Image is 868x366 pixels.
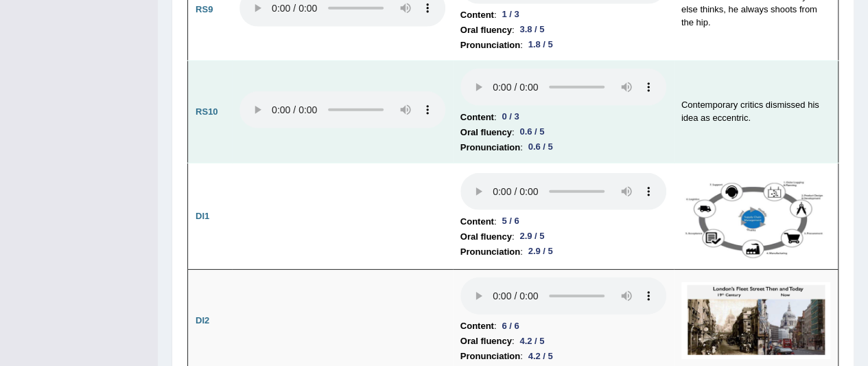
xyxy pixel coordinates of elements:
b: Content [460,319,494,334]
b: Content [460,8,494,23]
div: 2.9 / 5 [523,244,559,259]
li: : [460,214,666,229]
div: 4.2 / 5 [523,349,559,363]
div: 4.2 / 5 [514,334,550,348]
b: Oral fluency [460,23,512,38]
div: 0.6 / 5 [523,140,559,155]
b: Pronunciation [460,244,520,260]
b: DI2 [196,315,209,325]
div: 5 / 6 [496,214,524,229]
li: : [460,140,666,155]
b: RS10 [196,106,218,117]
li: : [460,334,666,349]
li: : [460,229,666,244]
b: Content [460,214,494,229]
b: Content [460,110,494,125]
div: 0.6 / 5 [514,125,550,139]
li: : [460,38,666,53]
li: : [460,349,666,364]
b: Oral fluency [460,334,512,349]
td: Contemporary critics dismissed his idea as eccentric. [674,61,838,163]
li: : [460,23,666,38]
div: 1.8 / 5 [523,38,559,52]
div: 0 / 3 [496,110,524,124]
div: 3.8 / 5 [514,23,550,37]
b: Pronunciation [460,349,520,364]
b: Pronunciation [460,140,520,155]
b: RS9 [196,4,213,14]
b: Oral fluency [460,229,512,244]
b: Oral fluency [460,125,512,140]
div: 6 / 6 [496,319,524,333]
li: : [460,244,666,260]
li: : [460,319,666,334]
li: : [460,110,666,125]
li: : [460,8,666,23]
b: Pronunciation [460,38,520,53]
div: 2.9 / 5 [514,229,550,244]
li: : [460,125,666,140]
div: 1 / 3 [496,8,524,22]
b: DI1 [196,211,209,221]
